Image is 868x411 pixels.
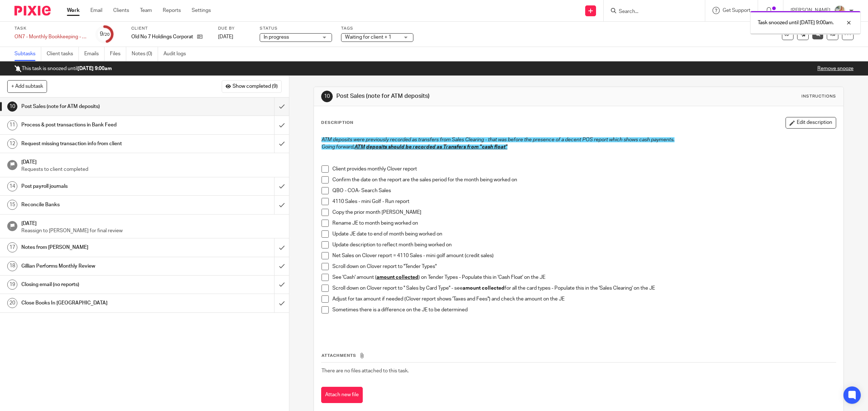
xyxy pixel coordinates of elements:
[332,274,836,281] p: See 'Cash' amount ( ) on Tender Types - Populate this in 'Cash Float' on the JE
[14,33,87,40] div: ON7 - Monthly Bookkeeping - June
[218,26,251,31] label: Due by
[354,144,365,150] span: ATM
[67,7,80,14] a: Work
[21,101,185,112] h1: Post Sales (note for ATM deposits)
[21,138,185,149] h1: Request missing transaction info from client
[322,144,354,150] span: Going forward,
[7,101,17,112] div: 10
[332,187,836,194] p: QBO - COA- Search Sales
[332,263,836,270] p: Scroll down on Clover report to ''Tender Types"
[7,280,17,290] div: 19
[113,7,129,14] a: Clients
[7,200,17,210] div: 15
[21,227,282,234] p: Reassign to [PERSON_NAME] for final review
[7,139,17,149] div: 12
[321,91,333,102] div: 10
[132,47,158,61] a: Notes (0)
[332,285,836,292] p: Scroll down on Clover report to '' Sales by Card Type'' - see for all the card types - Populate t...
[332,198,836,205] p: 4110 Sales - mini Golf - Run report
[332,220,836,227] p: Rename JE to month being worked on
[131,33,193,40] p: Old No 7 Holdings Corporation
[14,6,51,16] img: Pixie
[21,199,185,210] h1: Reconcile Banks
[14,65,112,72] p: This task is snoozed until
[21,261,185,272] h1: Gillian Performs Monthly Review
[463,286,505,291] strong: amount collected
[801,94,836,99] div: Instructions
[336,92,594,100] h1: Post Sales (note for ATM deposits)
[110,47,126,61] a: Files
[21,279,185,290] h1: Closing email (no reports)
[47,47,79,61] a: Client tasks
[834,5,846,17] img: MIC.jpg
[163,47,191,61] a: Audit logs
[332,306,836,313] p: Sometimes there is a difference on the JE to be determined
[7,261,17,271] div: 18
[786,117,836,129] button: Edit description
[264,35,289,40] span: In progress
[84,47,105,61] a: Emails
[21,298,185,308] h1: Close Books In [GEOGRAPHIC_DATA]
[322,368,409,373] span: There are no files attached to this task.
[332,252,836,259] p: Net Sales on Clover report = 4110 Sales - mini golf amount (credit sales)
[332,209,836,216] p: Copy the prior month [PERSON_NAME]
[21,166,282,173] p: Requests to client completed
[322,137,675,142] span: ATM deposits were previously recorded as transfers from Sales Clearing - that was before the pres...
[77,66,112,71] b: [DATE] 9:00am
[21,157,282,166] h1: [DATE]
[7,242,17,252] div: 17
[103,33,110,36] small: /20
[7,120,17,130] div: 11
[758,19,834,26] p: Task snoozed until [DATE] 9:00am.
[7,298,17,308] div: 20
[817,66,854,71] a: Remove snooze
[100,30,110,38] div: 9
[222,80,282,92] button: Show completed (9)
[7,80,47,92] button: + Add subtask
[332,241,836,248] p: Update description to reflect month being worked on
[260,26,332,31] label: Status
[345,35,391,40] span: Waiting for client + 1
[321,120,353,126] p: Description
[332,230,836,238] p: Update JE date to end of month being worked on
[21,218,282,227] h1: [DATE]
[21,242,185,253] h1: Notes from [PERSON_NAME]
[90,7,102,14] a: Email
[376,275,418,280] u: amount collected
[163,7,181,14] a: Reports
[332,176,836,183] p: Confirm the date on the report are the sales period for the month being worked on
[21,181,185,192] h1: Post payroll journals
[332,295,836,303] p: Adjust for tax amount if needed (Clover report shows 'Taxes and Fees'') and check the amount on t...
[14,26,87,31] label: Task
[233,84,278,90] span: Show completed (9)
[366,144,507,150] span: deposits should be recorded as Transfers from "cash float"
[131,26,209,31] label: Client
[7,181,17,191] div: 14
[140,7,152,14] a: Team
[14,47,41,61] a: Subtasks
[322,354,356,358] span: Attachments
[218,34,233,39] span: [DATE]
[321,387,363,403] button: Attach new file
[332,165,836,173] p: Client provides monthly Clover report
[21,120,185,130] h1: Process & post transactions in Bank Feed
[192,7,211,14] a: Settings
[341,26,413,31] label: Tags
